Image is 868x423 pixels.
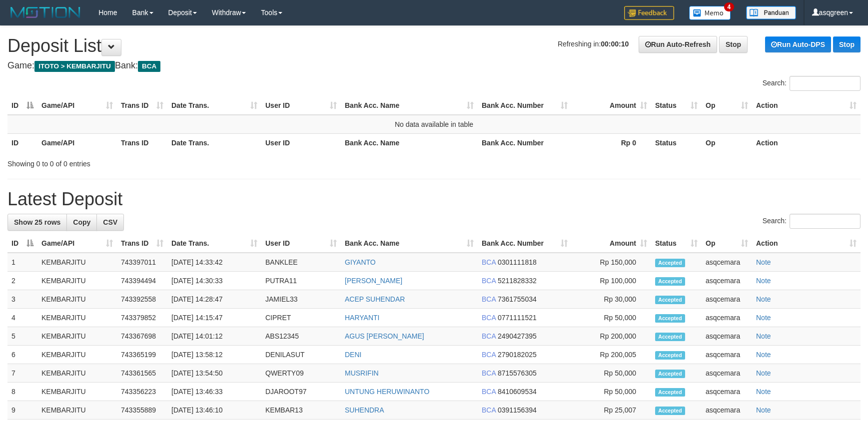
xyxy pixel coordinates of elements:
strong: 00:00:10 [601,40,629,48]
td: BANKLEE [261,253,341,272]
a: Note [756,277,771,285]
span: Accepted [655,314,685,323]
td: KEMBARJITU [37,290,117,309]
span: BCA [482,406,496,414]
td: CIPRET [261,309,341,327]
td: KEMBARJITU [37,272,117,290]
a: [PERSON_NAME] [345,277,402,285]
span: Copy 0391156394 to clipboard [498,406,537,414]
span: Copy [73,218,90,226]
td: asqcemara [702,401,752,420]
span: Accepted [655,351,685,360]
th: Trans ID: activate to sort column ascending [117,96,167,115]
td: Rp 50,000 [572,309,651,327]
a: GIYANTO [345,258,376,266]
td: Rp 200,000 [572,327,651,346]
span: CSV [103,218,117,226]
td: 6 [7,346,37,364]
input: Search: [790,214,861,229]
th: Bank Acc. Name [341,133,478,152]
a: Note [756,258,771,266]
th: Game/API: activate to sort column ascending [37,234,117,253]
td: [DATE] 14:30:33 [167,272,261,290]
th: Date Trans.: activate to sort column ascending [167,234,261,253]
td: asqcemara [702,309,752,327]
td: 743392558 [117,290,167,309]
h4: Game: Bank: [7,61,861,71]
span: Accepted [655,388,685,397]
img: Feedback.jpg [624,6,674,20]
span: BCA [482,314,496,322]
td: asqcemara [702,253,752,272]
td: [DATE] 13:54:50 [167,364,261,383]
img: MOTION_logo.png [7,5,83,20]
td: 4 [7,309,37,327]
span: Copy 7361755034 to clipboard [498,295,537,303]
th: Status [651,133,702,152]
a: Note [756,314,771,322]
span: Accepted [655,259,685,267]
span: Copy 0301111818 to clipboard [498,258,537,266]
td: Rp 200,005 [572,346,651,364]
th: User ID: activate to sort column ascending [261,234,341,253]
td: Rp 30,000 [572,290,651,309]
th: Op [702,133,752,152]
th: Bank Acc. Number: activate to sort column ascending [478,234,572,253]
td: JAMIEL33 [261,290,341,309]
a: Stop [719,36,748,53]
th: ID: activate to sort column descending [7,234,37,253]
span: Show 25 rows [14,218,60,226]
span: Accepted [655,296,685,304]
a: Note [756,295,771,303]
a: Run Auto-Refresh [639,36,717,53]
th: Amount: activate to sort column ascending [572,234,651,253]
th: Bank Acc. Name: activate to sort column ascending [341,234,478,253]
a: SUHENDRA [345,406,384,414]
a: ACEP SUHENDAR [345,295,405,303]
th: Trans ID [117,133,167,152]
span: Accepted [655,370,685,378]
td: 3 [7,290,37,309]
span: BCA [482,351,496,359]
td: 743397011 [117,253,167,272]
a: Stop [833,36,861,52]
label: Search: [763,214,861,229]
td: asqcemara [702,346,752,364]
td: KEMBARJITU [37,346,117,364]
td: asqcemara [702,327,752,346]
span: ITOTO > KEMBARJITU [34,61,115,72]
th: Action: activate to sort column ascending [752,234,861,253]
a: HARYANTI [345,314,380,322]
td: 9 [7,401,37,420]
th: Bank Acc. Name: activate to sort column ascending [341,96,478,115]
td: No data available in table [7,115,861,134]
td: PUTRA11 [261,272,341,290]
th: Rp 0 [572,133,651,152]
span: BCA [482,295,496,303]
th: Bank Acc. Number [478,133,572,152]
span: Copy 8715576305 to clipboard [498,369,537,377]
a: DENI [345,351,361,359]
td: 2 [7,272,37,290]
td: 8 [7,383,37,401]
td: 7 [7,364,37,383]
span: Copy 2790182025 to clipboard [498,351,537,359]
img: panduan.png [746,6,796,19]
td: 743361565 [117,364,167,383]
a: Note [756,406,771,414]
th: ID [7,133,37,152]
span: Copy 8410609534 to clipboard [498,388,537,396]
th: Status: activate to sort column ascending [651,234,702,253]
td: [DATE] 13:46:10 [167,401,261,420]
td: DJAROOT97 [261,383,341,401]
th: Action [752,133,861,152]
span: Accepted [655,407,685,415]
span: BCA [138,61,160,72]
td: [DATE] 14:28:47 [167,290,261,309]
span: 4 [724,2,735,11]
h1: Deposit List [7,36,861,56]
td: [DATE] 13:58:12 [167,346,261,364]
a: Note [756,388,771,396]
th: Action: activate to sort column ascending [752,96,861,115]
td: 1 [7,253,37,272]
